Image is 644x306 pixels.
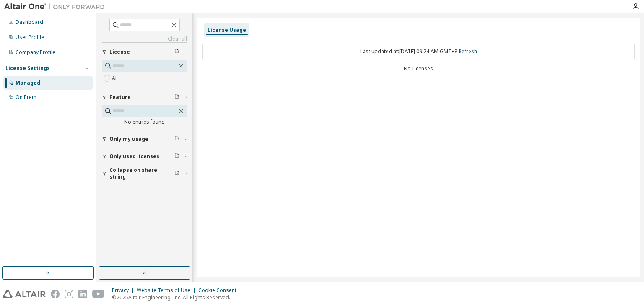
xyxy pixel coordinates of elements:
[51,290,60,298] img: facebook.svg
[109,49,130,55] span: License
[16,34,44,41] div: User Profile
[174,136,179,143] span: Clear filter
[459,48,477,55] a: Refresh
[202,43,635,60] div: Last updated at: [DATE] 09:24 AM GMT+8
[174,49,179,55] span: Clear filter
[4,3,109,11] img: Altair One
[174,153,179,160] span: Clear filter
[16,94,36,101] div: On Prem
[102,119,187,125] div: No entries found
[102,43,187,61] button: License
[16,49,55,56] div: Company Profile
[198,287,241,294] div: Cookie Consent
[112,287,137,294] div: Privacy
[102,36,187,42] a: Clear all
[109,94,131,101] span: Feature
[137,287,198,294] div: Website Terms of Use
[78,290,87,298] img: linkedin.svg
[92,290,104,298] img: youtube.svg
[202,65,635,72] div: No Licenses
[5,65,50,72] div: License Settings
[109,153,159,160] span: Only used licenses
[65,290,73,298] img: instagram.svg
[112,294,241,301] p: © 2025 Altair Engineering, Inc. All Rights Reserved.
[102,164,187,183] button: Collapse on share string
[3,290,46,298] img: altair_logo.svg
[112,73,119,83] label: All
[208,27,246,34] div: License Usage
[102,147,187,166] button: Only used licenses
[102,88,187,106] button: Feature
[16,19,43,26] div: Dashboard
[109,167,174,180] span: Collapse on share string
[174,94,179,101] span: Clear filter
[174,170,179,177] span: Clear filter
[16,80,40,86] div: Managed
[109,136,148,143] span: Only my usage
[102,130,187,148] button: Only my usage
